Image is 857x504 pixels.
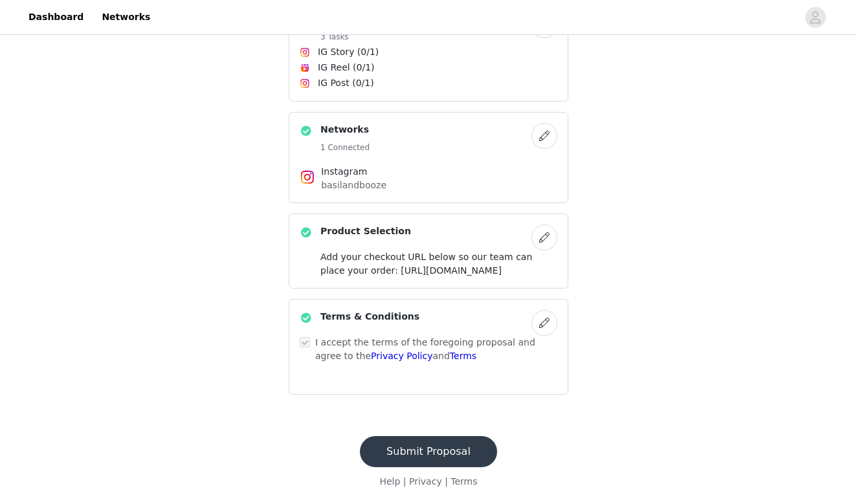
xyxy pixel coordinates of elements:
img: Instagram Icon [300,170,315,185]
div: Networks [289,112,568,203]
h4: Terms & Conditions [320,310,419,323]
div: avatar [809,7,821,28]
div: Product Selection [289,214,568,289]
img: Instagram Reels Icon [300,63,310,73]
span: IG Post (0/1) [318,76,374,90]
a: Dashboard [21,3,91,32]
h5: 1 Connected [320,142,370,153]
span: Add your checkout URL below so our team can place your order: [URL][DOMAIN_NAME] [320,252,532,276]
div: Deliverables [289,1,568,102]
span: | [403,476,406,487]
a: Terms [450,351,476,361]
button: Submit Proposal [360,436,497,467]
h5: 3 Tasks [320,31,384,43]
a: Privacy Policy [371,351,432,361]
a: Privacy [409,476,442,487]
img: Instagram Icon [300,78,310,89]
h4: Instagram [321,165,536,179]
p: basilandbooze [321,179,536,192]
a: Help [379,476,400,487]
img: Instagram Icon [300,47,310,58]
div: Terms & Conditions [289,299,568,395]
a: Networks [94,3,158,32]
p: I accept the terms of the foregoing proposal and agree to the and [315,336,557,363]
h4: Networks [320,123,370,137]
span: IG Reel (0/1) [318,61,375,74]
h4: Product Selection [320,225,411,238]
a: Terms [451,476,477,487]
span: | [445,476,448,487]
span: IG Story (0/1) [318,45,379,59]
